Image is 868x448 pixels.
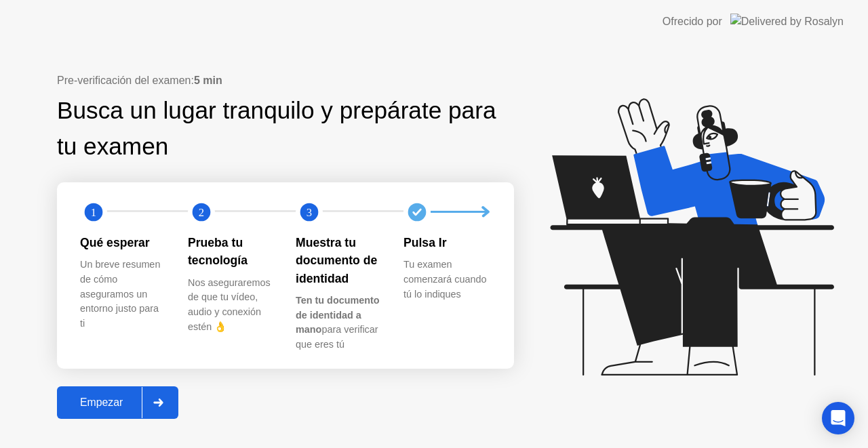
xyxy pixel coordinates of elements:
div: Open Intercom Messenger [822,402,854,434]
img: Delivered by Rosalyn [730,14,844,29]
div: Qué esperar [80,234,166,251]
div: Nos aseguraremos de que tu vídeo, audio y conexión estén 👌 [188,276,274,334]
div: Pulsa Ir [403,234,490,251]
text: 1 [91,206,96,219]
div: Muestra tu documento de identidad [296,234,382,287]
div: para verificar que eres tú [296,293,382,352]
div: Empezar [61,396,142,409]
b: 5 min [194,75,222,86]
div: Pre-verificación del examen: [57,73,514,89]
div: Un breve resumen de cómo aseguramos un entorno justo para ti [80,258,166,331]
div: Busca un lugar tranquilo y prepárate para tu examen [57,93,514,165]
div: Tu examen comenzará cuando tú lo indiques [403,258,490,302]
text: 3 [307,206,312,219]
button: Empezar [57,386,178,419]
div: Prueba tu tecnología [188,234,274,270]
div: Ofrecido por [663,14,722,30]
b: Ten tu documento de identidad a mano [296,295,380,335]
text: 2 [199,206,204,219]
